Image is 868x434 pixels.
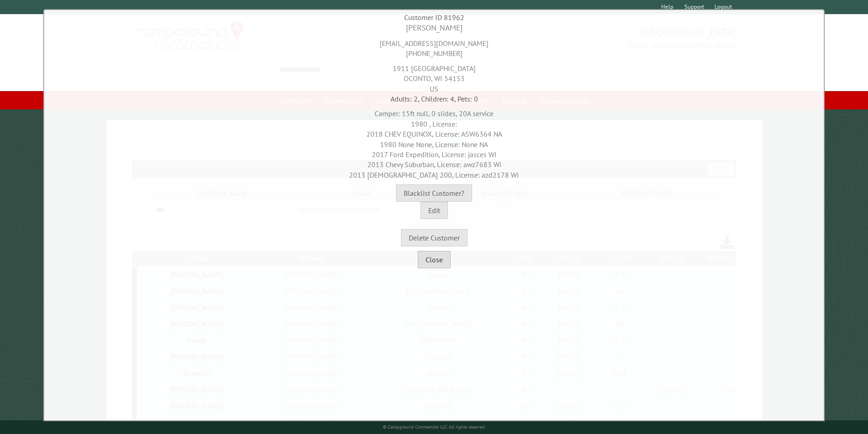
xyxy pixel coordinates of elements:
div: 1911 [GEOGRAPHIC_DATA] OCONTO, WI 54153 US [46,59,822,94]
div: Camper: 15ft null, 0 slides, 20A service [46,104,822,180]
button: Edit [421,202,448,219]
span: 2013 [DEMOGRAPHIC_DATA] 200, License: azd2178 WI [349,170,519,179]
button: Blacklist Customer? [396,184,472,202]
button: Delete Customer [401,229,467,246]
small: © Campground Commander LLC. All rights reserved. [383,424,486,430]
div: Customer ID 81962 [46,12,822,22]
span: 1980 , License: [411,119,457,128]
span: 1980 None None, License: None NA [380,140,488,149]
span: 2018 CHEV EQUINOX, License: ASW6364 NA [366,129,502,138]
span: 2013 Chevy Suburban, License: awz7683 Wi [367,160,501,169]
span: 2017 Ford Expedition, License: jasces WI [372,150,497,159]
div: [PERSON_NAME] [46,22,822,34]
div: Adults: 2, Children: 4, Pets: 0 [46,94,822,104]
div: [EMAIL_ADDRESS][DOMAIN_NAME] [PHONE_NUMBER] [46,34,822,59]
button: Close [418,251,451,268]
